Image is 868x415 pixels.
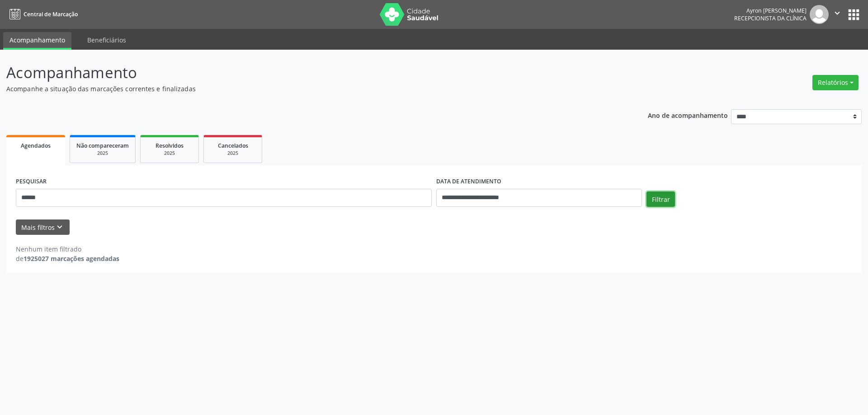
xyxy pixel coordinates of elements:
[846,7,862,23] button: apps
[734,7,807,14] div: Ayron [PERSON_NAME]
[218,142,248,149] span: Cancelados
[16,254,119,263] div: de
[81,32,132,48] a: Beneficiários
[6,7,78,22] a: Central de Marcação
[156,142,184,149] span: Resolvidos
[648,109,728,121] p: Ano de acompanhamento
[646,191,675,207] button: Filtrar
[829,5,846,24] button: 
[16,244,119,254] div: Nenhum item filtrado
[832,8,842,18] i: 
[55,222,65,232] i: keyboard_arrow_down
[24,254,119,263] strong: 1925027 marcações agendadas
[76,150,129,157] div: 2025
[6,61,605,84] p: Acompanhamento
[3,32,71,50] a: Acompanhamento
[210,150,255,157] div: 2025
[16,219,70,235] button: Mais filtroskeyboard_arrow_down
[21,142,51,149] span: Agendados
[76,142,129,149] span: Não compareceram
[147,150,192,157] div: 2025
[810,5,829,24] img: img
[24,10,78,18] span: Central de Marcação
[734,14,807,22] span: Recepcionista da clínica
[6,84,605,93] p: Acompanhe a situação das marcações correntes e finalizadas
[812,75,859,90] button: Relatórios
[16,175,47,189] label: PESQUISAR
[436,175,501,189] label: DATA DE ATENDIMENTO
